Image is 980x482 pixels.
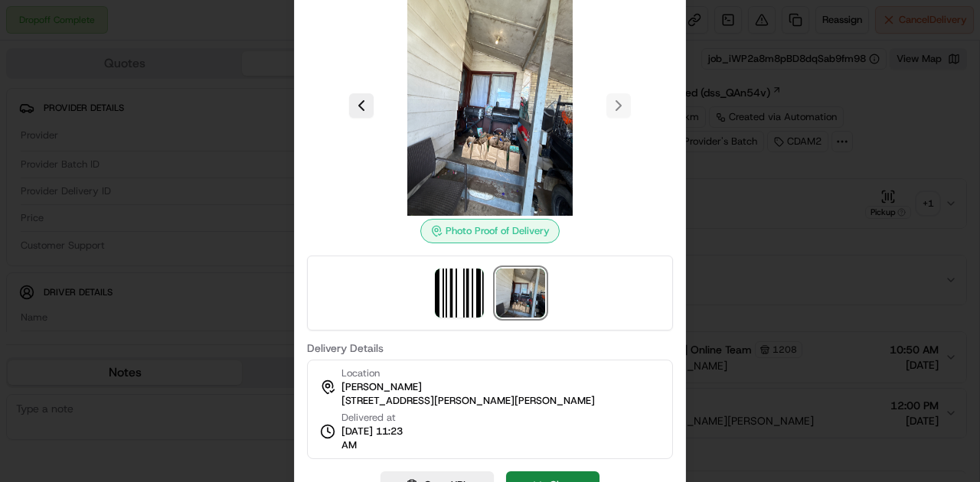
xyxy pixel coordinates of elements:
[496,269,545,318] img: photo_proof_of_delivery image
[341,394,595,408] span: [STREET_ADDRESS][PERSON_NAME][PERSON_NAME]
[341,411,412,425] span: Delivered at
[435,269,484,318] img: barcode_scan_on_pickup image
[307,343,673,353] label: Delivery Details
[341,380,422,394] span: [PERSON_NAME]
[420,219,560,243] div: Photo Proof of Delivery
[341,425,412,452] span: [DATE] 11:23 AM
[341,366,380,380] span: Location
